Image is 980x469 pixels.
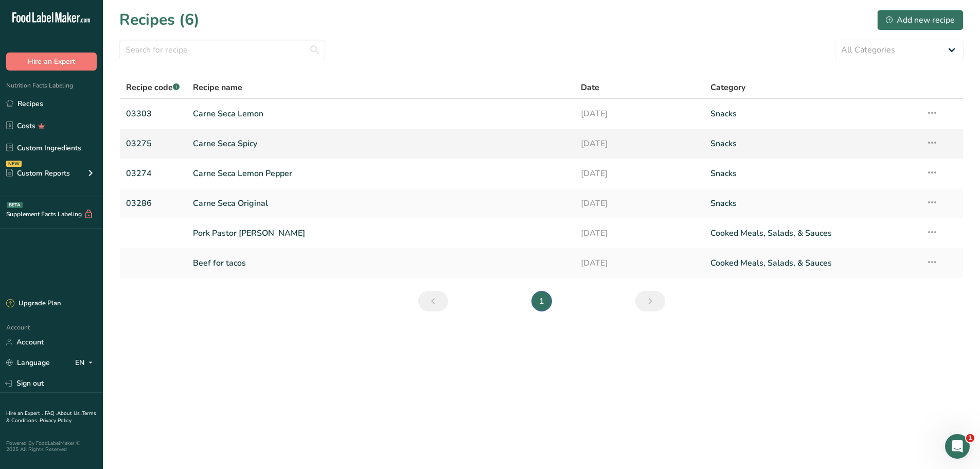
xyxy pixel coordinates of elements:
a: [DATE] [581,193,698,214]
a: [DATE] [581,163,698,184]
a: Pork Pastor [PERSON_NAME] [193,222,569,244]
div: Custom Reports [6,168,70,179]
span: 1 [966,434,974,442]
div: EN [75,357,97,369]
a: [DATE] [581,222,698,244]
a: Snacks [710,193,914,214]
a: Carne Seca Original [193,193,569,214]
iframe: Intercom live chat [945,434,970,459]
a: Terms & Conditions . [6,410,96,424]
input: Search for recipe [119,40,325,60]
a: Language [6,354,50,372]
a: Snacks [710,103,914,125]
h1: Recipes (6) [119,8,200,31]
a: Privacy Policy [40,417,72,424]
a: Hire an Expert . [6,410,43,417]
a: Carne Seca Spicy [193,133,569,154]
a: FAQ . [45,410,57,417]
div: Upgrade Plan [6,299,61,309]
a: 03275 [126,133,181,154]
span: Date [581,81,599,94]
a: Beef for tacos [193,252,569,274]
div: BETA [7,202,23,208]
a: Next page [635,291,665,311]
span: Category [710,81,745,94]
a: 03274 [126,163,181,184]
a: [DATE] [581,252,698,274]
a: Previous page [418,291,448,311]
a: Carne Seca Lemon Pepper [193,163,569,184]
a: 03303 [126,103,181,125]
a: [DATE] [581,103,698,125]
div: NEW [6,161,22,167]
span: Recipe code [126,82,180,93]
a: 03286 [126,193,181,214]
button: Add new recipe [877,10,964,30]
div: Powered By FoodLabelMaker © 2025 All Rights Reserved [6,440,97,453]
a: Cooked Meals, Salads, & Sauces [710,252,914,274]
div: Add new recipe [886,14,955,26]
a: Cooked Meals, Salads, & Sauces [710,222,914,244]
a: Snacks [710,163,914,184]
button: Hire an Expert [6,53,97,71]
span: Recipe name [193,81,242,94]
a: Carne Seca Lemon [193,103,569,125]
a: Snacks [710,133,914,154]
a: About Us . [57,410,82,417]
a: [DATE] [581,133,698,154]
